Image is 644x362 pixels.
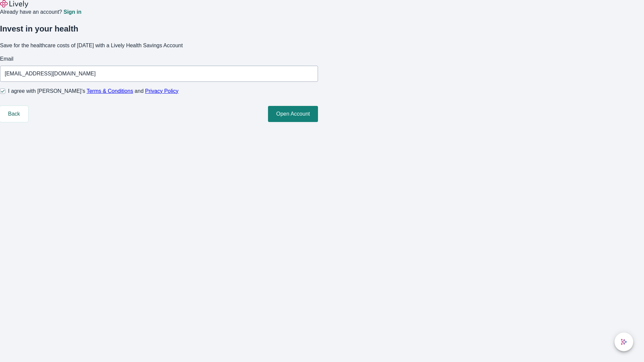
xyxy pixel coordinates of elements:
svg: Lively AI Assistant [621,339,627,345]
a: Sign in [63,9,81,15]
a: Terms & Conditions [87,88,133,94]
a: Privacy Policy [145,88,179,94]
button: Open Account [268,106,318,122]
span: I agree with [PERSON_NAME]’s and [8,87,178,95]
button: chat [614,333,633,351]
